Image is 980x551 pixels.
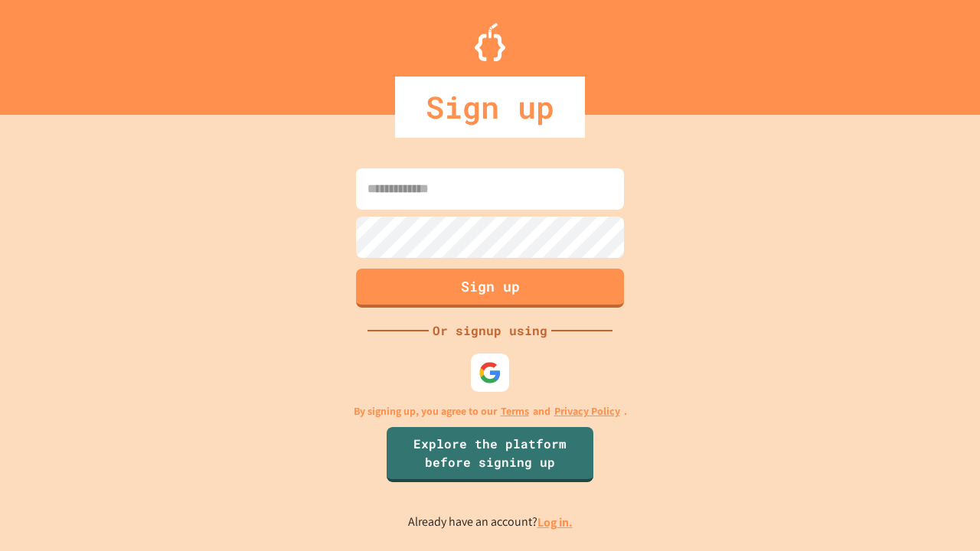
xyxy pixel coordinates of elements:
[501,403,529,419] a: Terms
[479,361,501,384] img: google-icon.svg
[475,23,505,61] img: Logo.svg
[429,321,551,340] div: Or signup using
[395,77,585,138] div: Sign up
[537,514,573,530] a: Log in.
[554,403,620,419] a: Privacy Policy
[356,269,624,308] button: Sign up
[387,427,593,482] a: Explore the platform before signing up
[408,513,573,532] p: Already have an account?
[354,403,627,419] p: By signing up, you agree to our and .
